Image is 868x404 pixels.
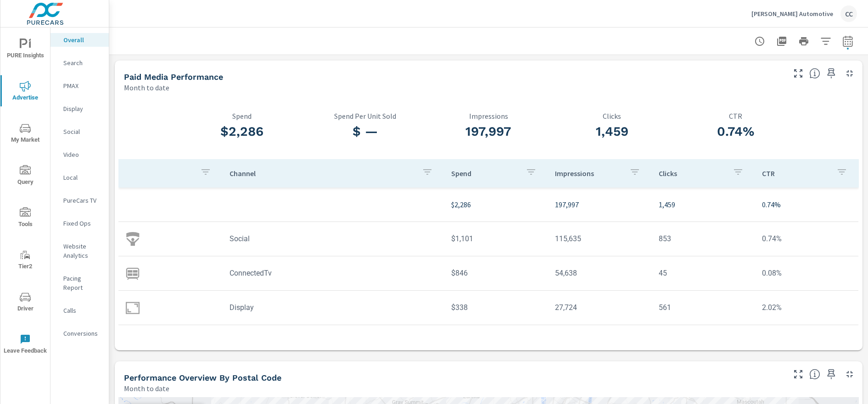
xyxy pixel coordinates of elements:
h3: 1,459 [550,124,674,139]
p: PureCars TV [63,196,101,205]
p: $2,286 [451,199,540,210]
div: Fixed Ops [50,216,109,230]
td: 561 [651,296,755,319]
button: Select Date Range [839,32,857,50]
span: Understand performance data by postal code. Individual postal codes can be selected and expanded ... [809,369,820,380]
div: Overall [50,33,109,47]
img: icon-social.svg [126,232,140,246]
span: Leave Feedback [3,334,47,356]
div: PureCars TV [50,194,109,207]
h3: 0.74% [674,124,797,139]
button: Apply Filters [817,32,835,50]
p: Spend [451,169,518,178]
p: Impressions [555,169,622,178]
p: 0.74% [762,199,851,210]
p: 1,459 [659,199,748,210]
p: Website Analytics [63,242,101,260]
p: CTR [762,169,829,178]
td: Display [222,296,444,319]
div: Display [50,102,109,116]
p: Overall [63,35,101,44]
span: My Market [3,123,47,145]
p: Month to date [124,82,169,93]
p: Impressions [427,112,550,120]
td: $338 [444,296,548,319]
span: Advertise [3,81,47,103]
h3: $ — [303,124,427,139]
td: ConnectedTv [222,261,444,285]
div: Video [50,148,109,161]
span: Query [3,165,47,188]
td: 27,724 [548,296,651,319]
td: $846 [444,261,548,285]
p: CTR [674,112,797,120]
div: CC [840,6,857,22]
button: Minimize Widget [842,367,857,382]
td: 0.74% [755,227,858,250]
p: Channel [230,169,415,178]
div: Local [50,171,109,184]
td: 115,635 [548,227,651,250]
h5: Performance Overview By Postal Code [124,373,281,382]
div: nav menu [0,28,50,365]
p: 197,997 [555,199,644,210]
button: Make Fullscreen [791,66,806,81]
p: [PERSON_NAME] Automotive [751,10,833,18]
p: Spend [180,112,303,120]
td: Social [222,227,444,250]
p: Fixed Ops [63,219,101,228]
div: Search [50,56,109,70]
h3: $2,286 [180,124,303,139]
span: Driver [3,292,47,314]
div: Pacing Report [50,271,109,294]
td: 853 [651,227,755,250]
h5: Paid Media Performance [124,72,223,82]
span: Save this to your personalized report [824,66,839,81]
p: Spend Per Unit Sold [303,112,427,120]
p: Month to date [124,383,169,394]
td: 45 [651,261,755,285]
span: Tier2 [3,249,47,272]
span: Tools [3,207,47,230]
p: Local [63,173,101,182]
button: Print Report [795,32,813,50]
p: Calls [63,306,101,315]
p: Pacing Report [63,274,101,292]
p: Video [63,150,101,159]
td: $1,101 [444,227,548,250]
div: Conversions [50,327,109,340]
img: icon-connectedtv.svg [126,266,140,280]
td: 0.08% [755,261,858,285]
td: 2.02% [755,296,858,319]
td: 54,638 [548,261,651,285]
p: Clicks [659,169,726,178]
p: Search [63,58,101,67]
span: Understand performance metrics over the selected time range. [809,68,820,79]
p: Conversions [63,329,101,338]
div: Calls [50,304,109,317]
img: icon-display.svg [126,301,140,315]
span: PURE Insights [3,39,47,61]
h3: 197,997 [427,124,550,139]
p: Social [63,127,101,136]
div: Social [50,125,109,138]
div: Website Analytics [50,239,109,262]
p: Clicks [550,112,674,120]
p: PMAX [63,81,101,90]
span: Save this to your personalized report [824,367,839,382]
div: PMAX [50,79,109,93]
p: Display [63,104,101,113]
button: Make Fullscreen [791,367,806,382]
